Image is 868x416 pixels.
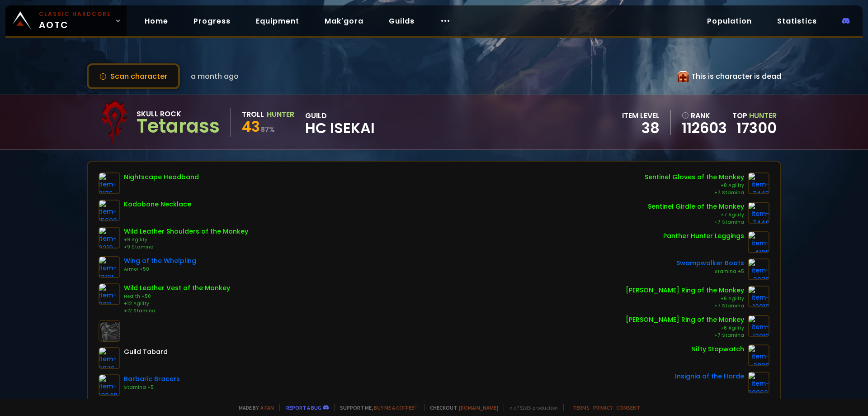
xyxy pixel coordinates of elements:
img: item-8176 [99,172,120,194]
a: Mak'gora [317,12,371,30]
div: Hunter [267,109,294,120]
div: +6 Agility [626,325,744,332]
img: item-209626 [748,372,769,393]
a: Home [137,12,175,30]
span: Hunter [749,110,777,121]
div: +9 Stamina [124,244,248,251]
a: Terms [573,404,590,411]
span: Made by [233,404,274,411]
img: item-7448 [748,202,769,224]
div: Panther Hunter Leggings [663,231,744,241]
div: +7 Stamina [626,332,744,339]
div: +12 Agility [124,300,230,307]
img: item-18948 [99,374,120,396]
div: Insignia of the Horde [675,372,744,381]
div: rank [682,110,727,121]
div: +7 Stamina [648,219,744,226]
a: Report a bug [286,404,321,411]
div: Wild Leather Shoulders of the Monkey [124,227,248,236]
div: +7 Agility [648,211,744,219]
a: Privacy [593,404,613,411]
button: Scan character [87,63,180,89]
img: item-12012 [748,315,769,337]
div: Skull Rock [137,108,220,120]
div: Armor +50 [124,266,196,273]
div: Swampwalker Boots [676,258,744,268]
div: Health +50 [124,293,230,300]
a: Equipment [249,12,307,30]
img: item-2276 [748,258,769,280]
span: HC Isekai [305,121,375,135]
a: Population [700,12,759,30]
div: Barbaric Bracers [124,374,180,384]
img: item-13121 [99,256,120,278]
div: [PERSON_NAME] Ring of the Monkey [626,315,744,325]
span: 43 [242,116,260,137]
img: item-8210 [99,227,120,249]
span: v. d752d5 - production [504,404,558,411]
span: AOTC [39,10,111,32]
span: a month ago [191,71,239,82]
a: Statistics [770,12,824,30]
div: item level [622,110,660,121]
a: Progress [186,12,238,30]
img: item-2820 [748,344,769,366]
div: +12 Stamina [124,307,230,315]
a: Buy me a coffee [374,404,419,411]
img: item-8211 [99,283,120,305]
span: Checkout [424,404,498,411]
div: Tetarass [137,120,220,133]
div: Kodobone Necklace [124,200,191,209]
a: Guilds [382,12,422,30]
img: item-7443 [748,172,769,194]
img: item-5976 [99,347,120,369]
div: +7 Stamina [645,189,744,196]
div: Top [732,110,777,121]
div: Stamina +5 [676,268,744,275]
a: 17300 [736,118,777,138]
div: +7 Stamina [626,302,744,310]
div: Guild Tabard [124,347,168,357]
div: Wing of the Whelpling [124,256,196,266]
div: guild [305,110,375,135]
a: Consent [616,404,640,411]
div: 38 [622,121,660,135]
small: 87 % [261,125,275,134]
img: item-4108 [748,231,769,253]
div: Sentinel Gloves of the Monkey [645,172,744,182]
div: Sentinel Girdle of the Monkey [648,202,744,211]
small: Classic Hardcore [39,10,111,18]
div: Troll [242,109,264,120]
div: Nightscape Headband [124,172,199,182]
div: Wild Leather Vest of the Monkey [124,283,230,293]
div: This is character is dead [678,71,781,82]
div: [PERSON_NAME] Ring of the Monkey [626,286,744,295]
img: item-15690 [99,200,120,221]
span: Support me, [334,404,419,411]
div: +6 Agility [626,295,744,302]
div: +8 Agility [645,182,744,189]
a: [DOMAIN_NAME] [459,404,498,411]
div: Nifty Stopwatch [691,344,744,354]
div: +9 Agility [124,236,248,244]
a: Classic HardcoreAOTC [5,5,127,36]
a: a fan [260,404,274,411]
a: 112603 [682,121,727,135]
img: item-12012 [748,286,769,307]
div: Stamina +5 [124,384,180,391]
